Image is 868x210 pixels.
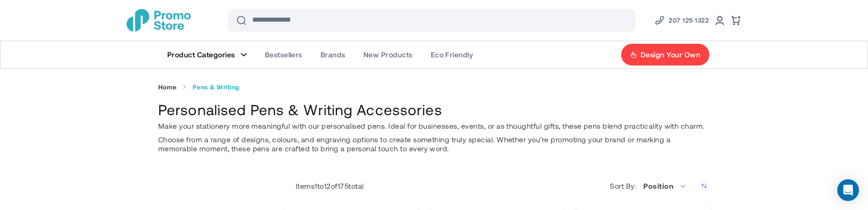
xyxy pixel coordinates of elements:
[284,182,364,191] p: Items to of total
[158,83,177,91] a: Home
[654,15,709,26] a: Phone
[363,50,413,59] span: New Products
[127,9,191,32] img: Promotional Merchandise
[669,15,709,26] span: 207 125 1322
[315,182,317,190] span: 1
[638,177,692,195] span: Position
[158,100,710,119] h1: Personalised Pens & Writing Accessories
[158,135,710,153] p: Choose from a range of designs, colours, and engraving options to create something truly special....
[698,180,710,191] a: Set Descending Direction
[265,50,302,59] span: Bestsellers
[837,179,859,201] div: Open Intercom Messenger
[338,182,349,190] span: 175
[167,50,235,59] span: Product Categories
[324,182,331,190] span: 12
[431,50,473,59] span: Eco Friendly
[158,121,710,131] p: Make your stationery more meaningful with our personalised pens. Ideal for businesses, events, or...
[641,50,700,59] span: Design Your Own
[321,50,345,59] span: Brands
[193,83,240,91] strong: Pens & Writing
[643,182,673,190] span: Position
[127,9,191,32] a: store logo
[610,182,638,191] label: Sort By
